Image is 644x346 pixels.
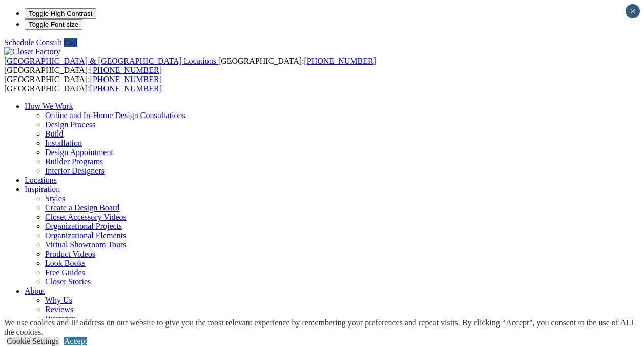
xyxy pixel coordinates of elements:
a: Accept [64,337,87,345]
a: [PHONE_NUMBER] [304,56,376,65]
a: Call [64,38,77,47]
a: Closet Stories [45,277,91,286]
span: [GEOGRAPHIC_DATA]: [GEOGRAPHIC_DATA]: [4,56,376,74]
a: Locations [25,176,57,184]
a: Cookie Settings [7,337,59,345]
a: Create a Design Board [45,203,119,212]
img: Closet Factory [4,47,60,56]
a: [GEOGRAPHIC_DATA] & [GEOGRAPHIC_DATA] Locations [4,56,218,65]
a: [PHONE_NUMBER] [90,66,162,74]
span: Toggle High Contrast [29,10,92,17]
a: Design Process [45,120,95,129]
a: Styles [45,194,65,203]
button: Toggle Font size [25,19,82,30]
span: [GEOGRAPHIC_DATA]: [GEOGRAPHIC_DATA]: [4,75,162,93]
a: Closet Accessory Videos [45,213,127,221]
a: Interior Designers [45,166,105,175]
a: Design Appointment [45,148,113,157]
a: Why Us [45,296,72,304]
button: Close [626,4,640,18]
span: [GEOGRAPHIC_DATA] & [GEOGRAPHIC_DATA] Locations [4,56,216,65]
a: Builder Programs [45,157,103,166]
a: Installation [45,139,82,147]
a: Reviews [45,305,73,314]
a: Build [45,129,64,138]
a: About [25,286,45,295]
button: Toggle High Contrast [25,8,96,19]
a: [PHONE_NUMBER] [90,75,162,84]
a: Free Guides [45,268,85,277]
a: Virtual Showroom Tours [45,240,127,249]
a: [PHONE_NUMBER] [90,84,162,93]
a: How We Work [25,102,73,110]
a: Look Books [45,259,86,267]
a: Inspiration [25,185,60,194]
a: Online and In-Home Design Consultations [45,111,185,120]
span: Toggle Font size [29,21,78,28]
a: Product Videos [45,249,95,258]
a: Warranty [45,314,75,323]
a: Schedule Consult [4,38,61,47]
a: Organizational Elements [45,231,126,240]
div: We use cookies and IP address on our website to give you the most relevant experience by remember... [4,318,644,337]
a: Organizational Projects [45,222,122,230]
